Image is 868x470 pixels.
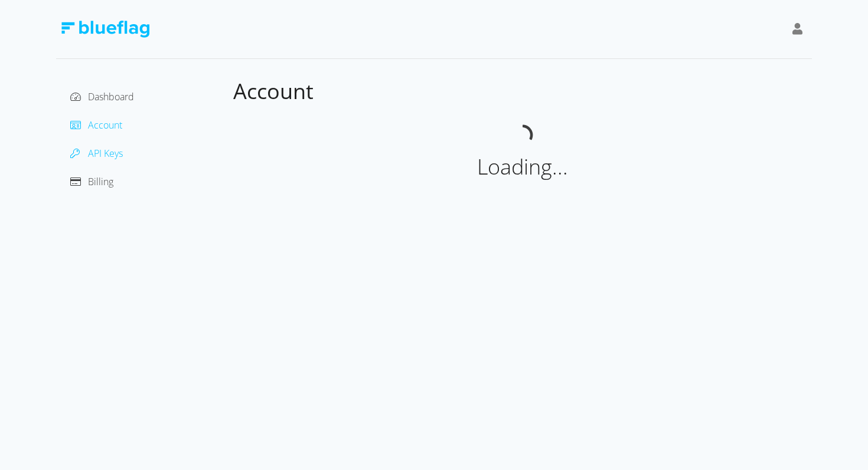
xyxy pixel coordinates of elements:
[477,152,568,181] span: Loading...
[88,175,113,188] span: Billing
[70,147,123,160] a: API Keys
[70,119,122,132] a: Account
[61,21,149,38] img: Blue Flag Logo
[70,175,113,188] a: Billing
[88,90,134,103] span: Dashboard
[88,147,123,160] span: API Keys
[70,90,134,103] a: Dashboard
[88,119,122,132] span: Account
[233,77,314,106] span: Account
